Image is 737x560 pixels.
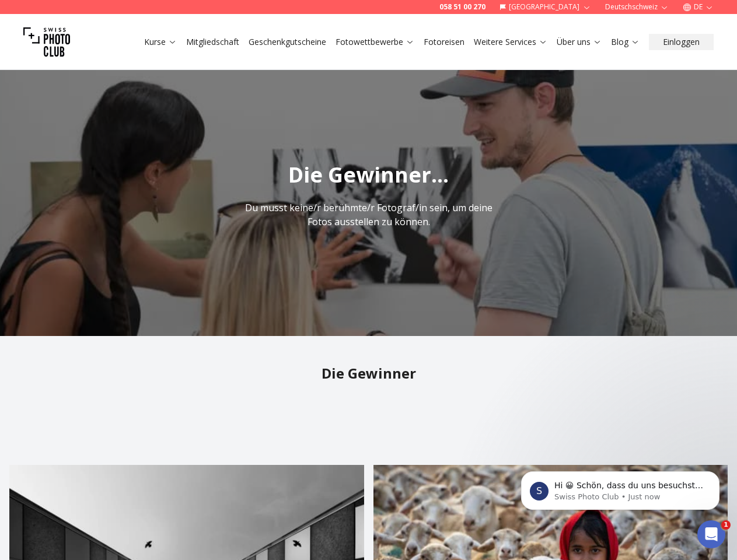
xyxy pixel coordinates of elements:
[557,36,602,48] a: Über uns
[186,36,239,48] a: Mitgliedschaft
[336,36,414,48] a: Fotowettbewerbe
[504,447,737,528] iframe: Intercom notifications message
[439,2,485,12] a: 058 51 00 270
[244,34,331,50] button: Geschenkgutscheine
[181,34,244,50] button: Mitgliedschaft
[238,201,500,229] p: Du musst keine/r berühmte/r Fotograf/in sein, um deine Fotos ausstellen zu können.
[474,36,547,48] a: Weitere Services
[611,36,640,48] a: Blog
[331,34,419,50] button: Fotowettbewerbe
[249,36,326,48] a: Geschenkgutscheine
[9,364,728,383] h2: Die Gewinner
[139,34,181,50] button: Kurse
[721,520,731,530] span: 1
[144,36,177,48] a: Kurse
[424,36,464,48] a: Fotoreisen
[419,34,469,50] button: Fotoreisen
[552,34,606,50] button: Über uns
[697,520,725,548] iframe: Intercom live chat
[606,34,644,50] button: Blog
[469,34,552,50] button: Weitere Services
[649,34,714,50] button: Einloggen
[23,19,70,65] img: Swiss photo club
